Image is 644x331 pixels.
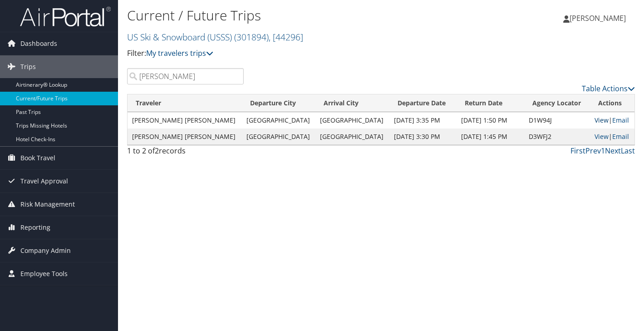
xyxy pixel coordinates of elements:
[155,146,159,156] span: 2
[590,112,634,128] td: |
[389,94,457,112] th: Departure Date: activate to sort column descending
[20,55,36,78] span: Trips
[612,132,629,141] a: Email
[20,147,55,169] span: Book Travel
[524,128,590,145] td: D3WFJ2
[20,6,111,27] img: airportal-logo.png
[127,31,303,43] a: US Ski & Snowboard (USSS)
[570,146,585,156] a: First
[242,112,315,128] td: [GEOGRAPHIC_DATA]
[20,216,50,239] span: Reporting
[389,128,457,145] td: [DATE] 3:30 PM
[128,94,242,112] th: Traveler: activate to sort column ascending
[128,112,242,128] td: [PERSON_NAME] [PERSON_NAME]
[582,84,635,94] a: Table Actions
[595,132,609,141] a: View
[590,128,634,145] td: |
[595,116,609,124] a: View
[128,128,242,145] td: [PERSON_NAME] [PERSON_NAME]
[242,94,315,112] th: Departure City: activate to sort column ascending
[20,193,75,216] span: Risk Management
[127,6,466,25] h1: Current / Future Trips
[563,5,635,32] a: [PERSON_NAME]
[457,112,524,128] td: [DATE] 1:50 PM
[590,94,634,112] th: Actions
[621,146,635,156] a: Last
[20,32,57,55] span: Dashboards
[315,112,389,128] td: [GEOGRAPHIC_DATA]
[20,239,71,262] span: Company Admin
[457,128,524,145] td: [DATE] 1:45 PM
[20,262,68,285] span: Employee Tools
[612,116,629,124] a: Email
[457,94,524,112] th: Return Date: activate to sort column ascending
[315,128,389,145] td: [GEOGRAPHIC_DATA]
[127,145,244,161] div: 1 to 2 of records
[315,94,389,112] th: Arrival City: activate to sort column ascending
[524,112,590,128] td: D1W94J
[389,112,457,128] td: [DATE] 3:35 PM
[570,13,626,23] span: [PERSON_NAME]
[234,31,269,43] span: ( 301894 )
[127,48,466,59] p: Filter:
[20,170,68,193] span: Travel Approval
[605,146,621,156] a: Next
[601,146,605,156] a: 1
[585,146,601,156] a: Prev
[146,48,213,58] a: My travelers trips
[127,68,244,84] input: Search Traveler or Arrival City
[269,31,303,43] span: , [ 44296 ]
[242,128,315,145] td: [GEOGRAPHIC_DATA]
[524,94,590,112] th: Agency Locator: activate to sort column ascending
